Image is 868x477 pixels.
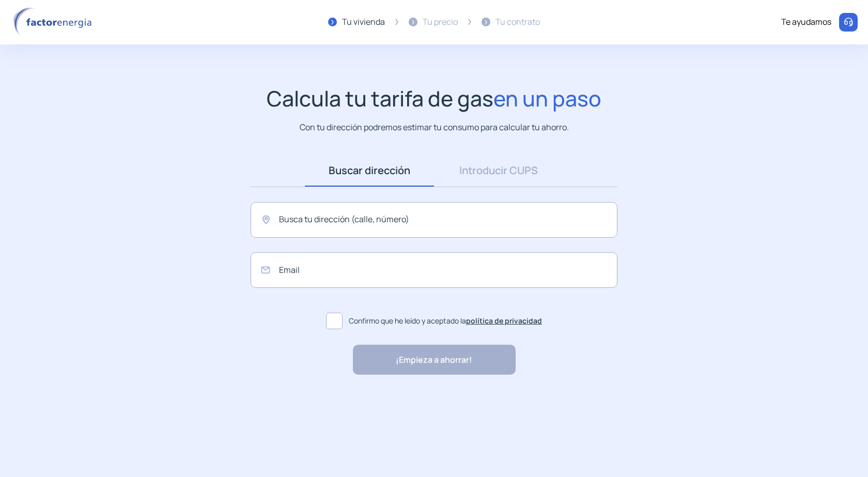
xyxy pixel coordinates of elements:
div: Tu vivienda [342,16,385,29]
div: Tu contrato [495,16,540,29]
span: en un paso [493,84,601,113]
div: Te ayudamos [781,16,831,29]
a: política de privacidad [466,316,542,326]
h1: Calcula tu tarifa de gas [267,86,601,111]
a: Introducir CUPS [434,155,563,187]
img: llamar [843,17,854,27]
a: Buscar dirección [305,155,434,187]
img: logo factor [10,7,98,37]
p: Con tu dirección podremos estimar tu consumo para calcular tu ahorro. [300,121,569,134]
span: Confirmo que he leído y aceptado la [349,315,542,327]
div: Tu precio [423,16,458,29]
